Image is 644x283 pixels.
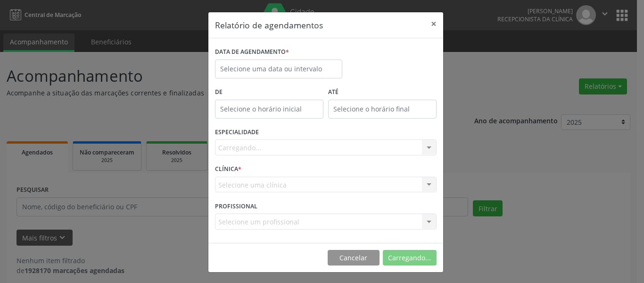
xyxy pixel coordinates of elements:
[215,60,342,78] input: Selecione uma data ou intervalo
[383,250,437,266] button: Carregando...
[328,100,437,119] input: Selecione o horário final
[215,162,241,177] label: CLÍNICA
[215,100,323,119] input: Selecione o horário inicial
[328,250,380,266] button: Cancelar
[215,45,289,60] label: DATA DE AGENDAMENTO
[424,12,443,35] button: Close
[215,199,257,214] label: PROFISSIONAL
[328,85,437,100] label: ATÉ
[215,125,259,140] label: ESPECIALIDADE
[215,19,323,31] h5: Relatório de agendamentos
[215,85,323,100] label: De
